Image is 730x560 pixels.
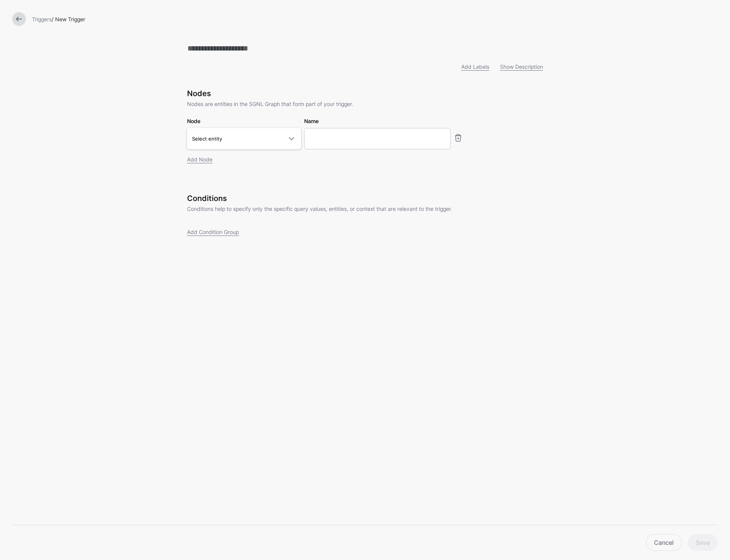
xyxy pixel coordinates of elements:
p: Conditions help to specify only the specific query values, entities, or context that are relevant... [187,205,543,213]
a: Add Node [187,156,213,163]
label: Node [187,117,200,125]
label: Name [304,117,319,125]
a: Add Labels [461,63,489,70]
p: Nodes are entities in the SGNL Graph that form part of your trigger. [187,100,543,108]
a: Show Description [500,63,543,70]
span: Select entity [192,136,222,142]
a: Cancel [646,534,682,551]
h3: Nodes [187,89,543,98]
div: / New Trigger [29,15,721,23]
h3: Conditions [187,194,543,203]
a: Add Condition Group [187,229,239,235]
a: Triggers [32,16,52,22]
